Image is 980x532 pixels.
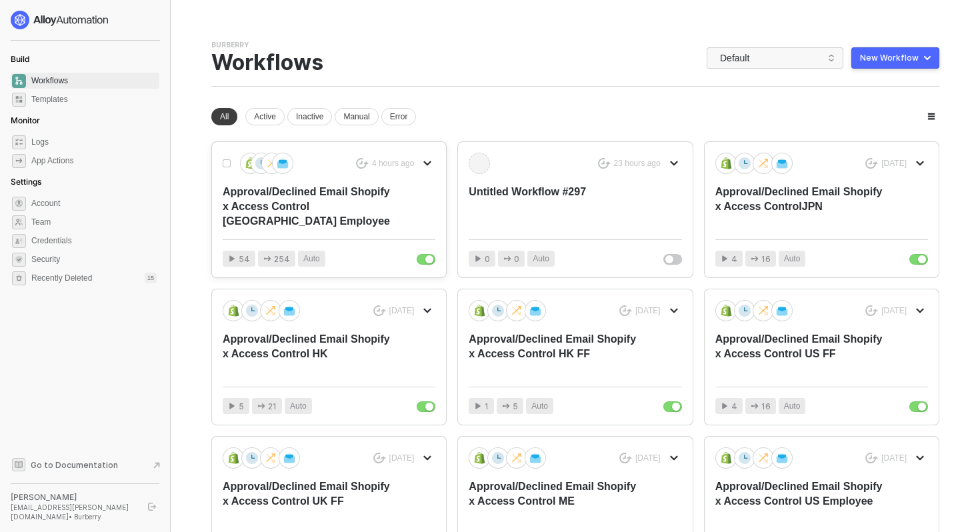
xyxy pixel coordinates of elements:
[865,305,878,317] span: icon-success-page
[11,115,40,125] span: Monitor
[670,454,678,462] span: icon-arrow-down
[373,453,386,464] span: icon-success-page
[150,459,163,472] span: document-arrow
[473,305,485,317] img: icon
[372,158,414,169] div: 4 hours ago
[514,253,519,265] span: 0
[492,452,504,464] img: icon
[881,453,907,464] div: [DATE]
[265,452,277,464] img: icon
[12,154,26,168] span: icon-app-actions
[916,159,924,167] span: icon-arrow-down
[469,185,639,229] div: Untitled Workflow #297
[670,307,678,315] span: icon-arrow-down
[492,305,504,317] img: icon
[389,305,415,317] div: [DATE]
[31,459,118,471] span: Go to Documentation
[916,307,924,315] span: icon-arrow-down
[851,47,939,69] button: New Workflow
[356,158,369,169] span: icon-success-page
[31,155,73,167] div: App Actions
[12,135,26,149] span: icon-logs
[211,50,323,75] div: Workflows
[245,157,257,169] img: icon
[12,74,26,88] span: dashboard
[12,458,25,471] span: documentation
[223,479,393,523] div: Approval/Declined Email Shopify x Access Control UK FF
[145,273,157,283] div: 15
[469,479,639,523] div: Approval/Declined Email Shopify x Access Control ME
[473,452,485,464] img: icon
[245,108,285,125] div: Active
[881,305,907,317] div: [DATE]
[776,305,788,317] img: icon
[290,400,307,413] span: Auto
[761,400,771,413] span: 16
[720,48,835,68] span: Default
[511,452,523,464] img: icon
[731,253,737,265] span: 4
[776,157,788,169] img: icon
[223,185,393,229] div: Approval/Declined Email Shopify x Access Control [GEOGRAPHIC_DATA] Employee
[502,402,510,410] span: icon-app-actions
[916,454,924,462] span: icon-arrow-down
[485,400,489,413] span: 1
[513,400,518,413] span: 5
[529,305,541,317] img: icon
[739,157,751,169] img: icon
[283,305,295,317] img: icon
[12,271,26,285] span: settings
[670,159,678,167] span: icon-arrow-down
[503,255,511,263] span: icon-app-actions
[274,253,290,265] span: 254
[757,305,769,317] img: icon
[303,253,320,265] span: Auto
[12,253,26,267] span: security
[614,158,661,169] div: 23 hours ago
[469,332,639,376] div: Approval/Declined Email Shopify x Access Control HK FF
[211,40,249,50] div: Burberry
[246,305,258,317] img: icon
[423,159,431,167] span: icon-arrow-down
[531,400,548,413] span: Auto
[11,457,160,473] a: Knowledge Base
[619,305,632,317] span: icon-success-page
[485,253,490,265] span: 0
[227,305,239,317] img: icon
[598,158,611,169] span: icon-success-page
[283,452,295,464] img: icon
[11,11,159,29] a: logo
[720,157,732,169] img: icon
[12,215,26,229] span: team
[865,453,878,464] span: icon-success-page
[255,157,267,169] img: icon
[784,400,801,413] span: Auto
[12,197,26,211] span: settings
[423,454,431,462] span: icon-arrow-down
[715,479,885,523] div: Approval/Declined Email Shopify x Access Control US Employee
[751,402,759,410] span: icon-app-actions
[423,307,431,315] span: icon-arrow-down
[776,452,788,464] img: icon
[511,305,523,317] img: icon
[381,108,417,125] div: Error
[246,452,258,464] img: icon
[12,93,26,107] span: marketplace
[31,195,157,211] span: Account
[635,305,661,317] div: [DATE]
[757,157,769,169] img: icon
[720,305,732,317] img: icon
[739,305,751,317] img: icon
[529,452,541,464] img: icon
[266,157,278,169] img: icon
[761,253,771,265] span: 16
[31,214,157,230] span: Team
[731,400,737,413] span: 4
[11,54,29,64] span: Build
[635,453,661,464] div: [DATE]
[31,273,92,284] span: Recently Deleted
[11,492,136,503] div: [PERSON_NAME]
[31,251,157,267] span: Security
[784,253,801,265] span: Auto
[268,400,277,413] span: 21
